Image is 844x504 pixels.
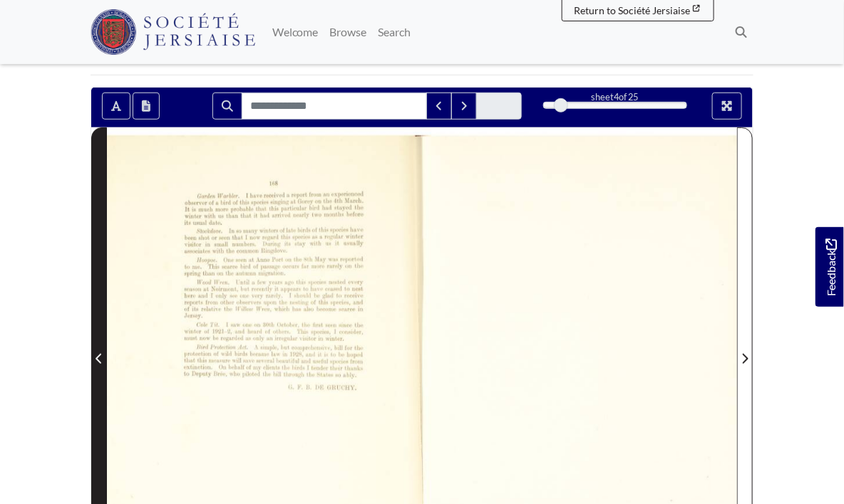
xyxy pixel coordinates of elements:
[267,18,324,46] a: Welcome
[614,91,619,103] span: 4
[426,93,452,120] button: Previous Match
[212,93,242,120] button: Search
[823,238,840,296] span: Feedback
[574,4,690,16] span: Return to Société Jersiaise
[712,93,742,120] button: Full screen mode
[91,6,255,58] a: Société Jersiaise logo
[815,227,844,307] a: Would you like to provide feedback?
[242,93,427,120] input: Search for
[133,93,160,120] button: Open transcription window
[543,90,687,104] div: sheet of 25
[102,93,130,120] button: Toggle text selection (Alt+T)
[91,9,255,55] img: Société Jersiaise
[451,93,477,120] button: Next Match
[324,18,373,46] a: Browse
[373,18,417,46] a: Search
